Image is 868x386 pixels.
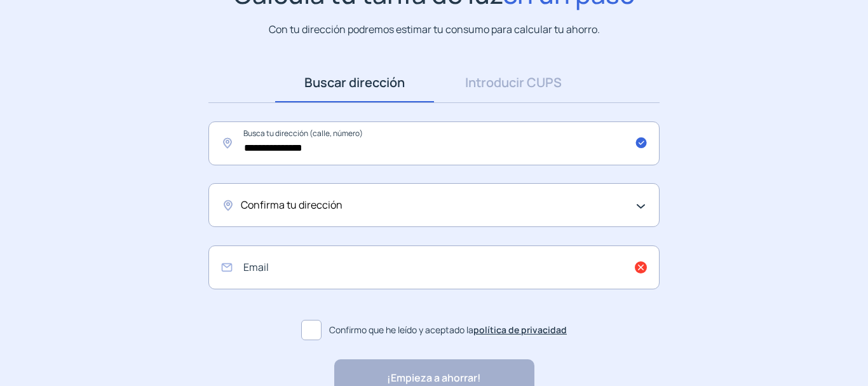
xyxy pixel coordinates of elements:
a: Buscar dirección [275,63,434,102]
a: Introducir CUPS [434,63,593,102]
a: política de privacidad [473,324,567,336]
span: Confirma tu dirección [241,197,342,214]
span: Confirmo que he leído y aceptado la [329,323,567,337]
p: Con tu dirección podremos estimar tu consumo para calcular tu ahorro. [269,22,600,38]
